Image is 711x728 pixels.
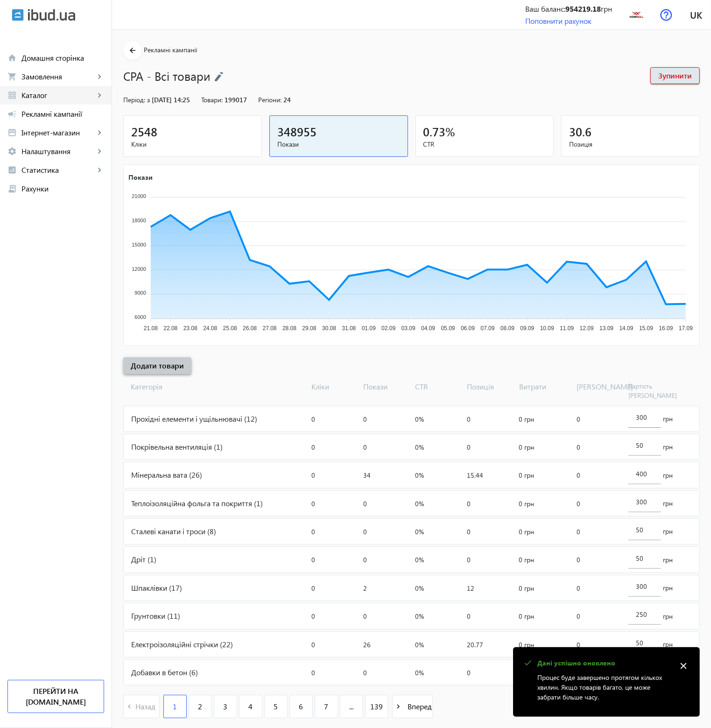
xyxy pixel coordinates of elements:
span: Період: з [123,95,150,104]
span: грн [663,640,673,649]
p: Процес буде завершено протягом кількох хвилин. Якщо товарів багато, це може забрати більше часу. [537,672,671,702]
mat-icon: close [676,659,690,673]
span: 0 [312,499,316,508]
div: Шпаклівки (17) [124,575,308,601]
span: 0 грн [519,555,534,564]
span: 0 [577,640,580,649]
div: Мінеральна вата (26) [124,462,308,488]
span: Вартість [PERSON_NAME] [625,382,688,400]
b: 954219.18 [565,4,601,14]
span: 1 [173,701,177,712]
mat-icon: receipt_long [7,184,17,193]
span: 0 [364,499,367,508]
tspan: 26.08 [243,325,257,332]
span: Рекламні кампанії [144,45,197,54]
tspan: 07.09 [480,325,494,332]
tspan: 30.08 [322,325,336,332]
span: 0% [415,555,424,564]
span: 0 [577,612,580,621]
span: 0 [312,668,316,677]
span: 0 грн [519,527,534,536]
span: 0 грн [519,443,534,452]
span: 0 [364,668,367,677]
mat-icon: keyboard_arrow_right [95,72,104,81]
span: Вперед [404,701,432,712]
tspan: 21.08 [144,325,158,332]
span: 0 [312,612,316,621]
div: Дріт (1) [124,547,308,572]
mat-icon: keyboard_arrow_right [95,147,104,156]
mat-icon: keyboard_arrow_right [95,91,104,100]
span: 0 [364,555,367,564]
span: 0 [467,443,471,452]
span: Кліки [131,140,254,149]
span: 348955 [277,124,317,139]
span: 0 [577,499,580,508]
span: 0 [312,471,316,480]
div: Покрівельна вентиляція (1) [124,434,308,459]
tspan: 17.09 [679,325,693,332]
span: 0 [364,443,367,452]
span: 34 [364,471,371,480]
img: help.svg [660,9,672,21]
div: Ваш баланс: грн [525,4,612,14]
div: Грунтовки (11) [124,603,308,629]
tspan: 6000 [134,314,146,320]
span: Товари: [201,95,223,104]
button: Додати товари [123,357,191,374]
mat-icon: grid_view [7,91,17,100]
span: 30.6 [569,124,591,139]
span: 0 [312,443,316,452]
tspan: 22.08 [163,325,177,332]
a: Поповнити рахунок [525,16,591,26]
span: uk [690,9,702,21]
tspan: 21000 [132,193,146,199]
mat-icon: storefront [7,128,17,137]
tspan: 12.09 [580,325,594,332]
tspan: 14.09 [619,325,634,332]
span: 0 [312,415,316,424]
tspan: 06.09 [461,325,475,332]
mat-icon: home [7,53,17,63]
span: 0 грн [519,584,534,593]
span: Категорія [123,382,308,400]
tspan: 25.08 [223,325,237,332]
span: [PERSON_NAME] [573,382,625,400]
span: 5 [274,701,278,712]
span: 0 [312,640,316,649]
span: Покази [277,140,400,149]
div: Добавки в бетон (6) [124,660,308,685]
span: 0% [415,527,424,536]
h1: CPA - Всі товари [123,68,641,84]
tspan: 24.08 [203,325,217,332]
span: 0 [467,527,471,536]
span: Позиція [569,140,692,149]
span: 20.77 [467,640,483,649]
span: 0 грн [519,415,534,424]
mat-icon: check [521,657,534,669]
tspan: 12000 [132,266,146,272]
span: 0 [577,527,580,536]
span: 0 [577,443,580,452]
img: 12312636a56b8943c63625893086714-2a420336b4.png [626,4,647,25]
tspan: 28.08 [282,325,296,332]
tspan: 27.08 [263,325,277,332]
tspan: 10.09 [540,325,554,332]
span: 0 [577,471,580,480]
tspan: 04.09 [421,325,435,332]
tspan: 16.09 [659,325,673,332]
tspan: 23.08 [183,325,197,332]
mat-icon: campaign [7,109,17,119]
span: 0 [312,555,316,564]
span: Рахунки [21,184,104,193]
span: грн [663,555,673,565]
span: 0 [467,555,471,564]
div: Прохідні елементи і ущільнювачі (12) [124,406,308,431]
mat-icon: navigate_next [393,701,404,713]
span: Додати товари [131,360,184,371]
mat-icon: keyboard_arrow_right [95,165,104,175]
span: % [446,124,456,139]
span: 0 [364,527,367,536]
span: 3 [223,701,227,712]
span: 0 [364,612,367,621]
